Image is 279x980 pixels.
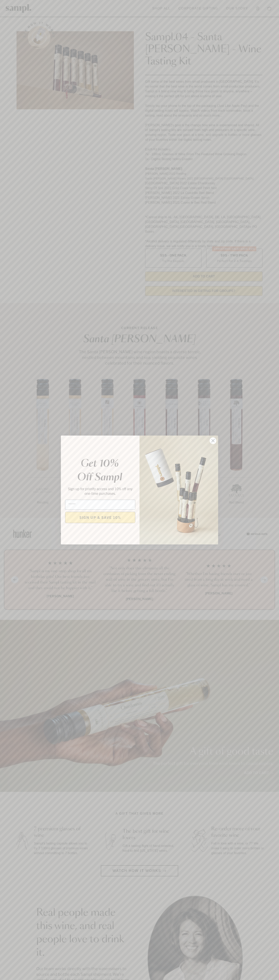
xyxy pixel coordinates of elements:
em: Get 10% Off Sampl [77,459,122,482]
button: SIGN UP & SAVE 10% [65,512,135,523]
img: 96933287-25a1-481a-a6d8-4dd623390dc6.png [139,436,218,544]
span: Sign up for priority access and 10% off any one-time purchases. [68,486,132,496]
button: Close dialog [209,437,217,444]
input: Email [65,500,135,510]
